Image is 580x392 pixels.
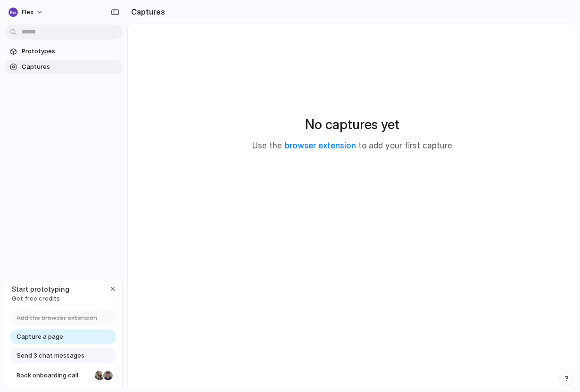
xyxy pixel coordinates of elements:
span: Flex [22,8,33,17]
p: Use the to add your first capture [252,140,452,152]
span: Send 3 chat messages [17,351,84,360]
span: Capture a page [17,332,63,342]
a: Captures [5,60,123,74]
span: Captures [22,62,119,72]
button: Flex [5,5,48,20]
span: Start prototyping [12,284,69,294]
a: Book onboarding call [10,368,116,383]
h2: No captures yet [305,114,399,134]
div: Nicole Kubica [94,370,105,381]
a: Prototypes [5,44,123,58]
span: Prototypes [22,47,119,56]
h2: Captures [127,6,165,17]
span: Get free credits [12,294,69,303]
span: Add the browser extension [17,313,97,323]
div: Christian Iacullo [102,370,114,381]
span: Book onboarding call [17,371,91,380]
a: browser extension [284,141,356,150]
